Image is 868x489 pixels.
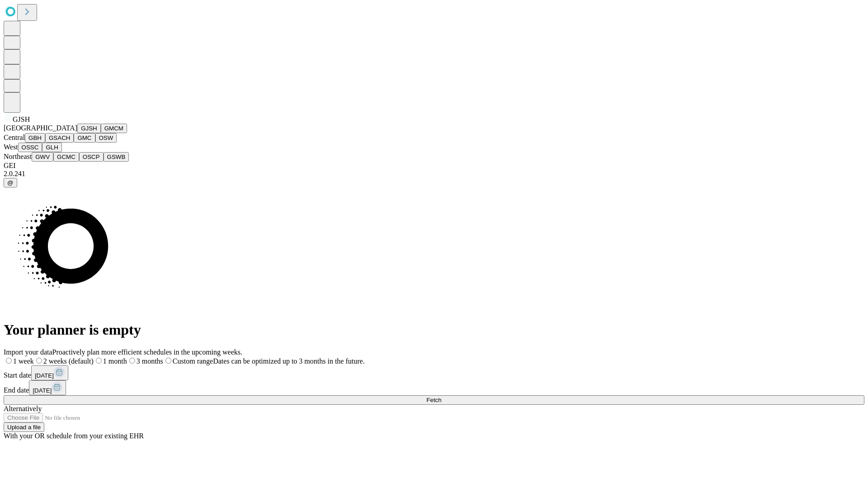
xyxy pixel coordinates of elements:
button: GLH [42,143,61,152]
span: [DATE] [33,387,52,394]
span: Alternatively [4,405,42,412]
span: Proactively plan more efficient schedules in the upcoming weeks. [52,348,242,356]
button: [DATE] [31,365,68,380]
span: [GEOGRAPHIC_DATA] [4,124,77,132]
span: Custom range [173,357,213,365]
div: Start date [4,365,864,380]
button: GMCM [101,124,127,133]
button: OSW [95,133,117,143]
button: GSACH [45,133,74,143]
span: Import your data [4,348,52,356]
button: [DATE] [29,380,66,395]
input: 2 weeks (default) [36,358,42,364]
button: OSSC [18,143,42,152]
button: GJSH [77,124,101,133]
input: 1 month [96,358,102,364]
button: GWV [32,152,53,162]
span: With your OR schedule from your existing EHR [4,432,144,440]
span: GJSH [13,115,30,123]
div: 2.0.241 [4,170,864,178]
button: Fetch [4,395,864,405]
span: Dates can be optimized up to 3 months in the future. [213,357,364,365]
span: 1 month [103,357,127,365]
input: 3 months [129,358,135,364]
button: GSWB [104,152,129,162]
span: West [4,143,18,151]
span: 2 weeks (default) [43,357,94,365]
span: [DATE] [35,372,54,379]
span: 1 week [13,357,34,365]
span: @ [7,179,14,186]
span: Fetch [426,397,441,403]
button: Upload a file [4,422,44,432]
button: OSCP [79,152,104,162]
div: GEI [4,162,864,170]
button: GCMC [53,152,79,162]
h1: Your planner is empty [4,321,864,338]
input: 1 week [6,358,12,364]
input: Custom rangeDates can be optimized up to 3 months in the future. [165,358,171,364]
div: End date [4,380,864,395]
button: GBH [25,133,45,143]
span: 3 months [137,357,163,365]
span: Northeast [4,153,32,160]
button: @ [4,178,17,187]
button: GMC [74,133,95,143]
span: Central [4,134,25,141]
